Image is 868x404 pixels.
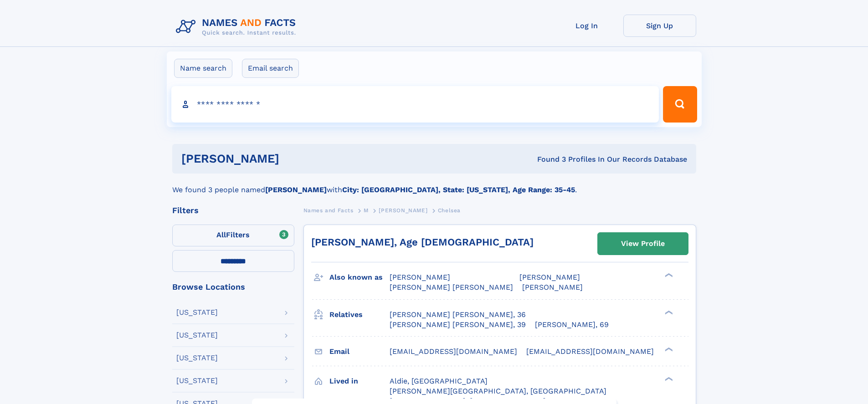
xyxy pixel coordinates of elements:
h1: [PERSON_NAME] [181,153,408,164]
b: [PERSON_NAME] [265,185,327,194]
span: [PERSON_NAME] [390,273,450,281]
div: ❯ [663,309,673,315]
a: [PERSON_NAME] [PERSON_NAME], 36 [390,310,526,320]
div: Browse Locations [172,283,294,291]
div: Filters [172,206,294,215]
img: Logo Names and Facts [172,15,303,39]
a: [PERSON_NAME], 69 [535,320,609,330]
button: Search Button [663,86,697,123]
span: All [216,230,226,239]
div: We found 3 people named with . [172,174,696,195]
span: [EMAIL_ADDRESS][DOMAIN_NAME] [390,347,517,356]
label: Filters [172,225,294,246]
a: View Profile [598,233,688,255]
h3: Relatives [329,307,390,322]
label: Name search [174,59,232,78]
div: View Profile [621,233,665,254]
div: [US_STATE] [176,332,218,339]
span: [PERSON_NAME] [519,273,580,281]
h3: Email [329,344,390,359]
span: Chelsea [438,207,461,214]
span: [PERSON_NAME] [522,283,583,291]
span: M [364,207,369,214]
a: Log In [550,15,623,37]
a: Names and Facts [303,205,354,216]
a: Sign Up [623,15,696,37]
div: [US_STATE] [176,309,218,316]
a: [PERSON_NAME] [PERSON_NAME], 39 [390,320,526,330]
h3: Lived in [329,373,390,389]
span: [EMAIL_ADDRESS][DOMAIN_NAME] [526,347,654,356]
a: [PERSON_NAME], Age [DEMOGRAPHIC_DATA] [311,236,534,248]
div: ❯ [663,376,673,382]
div: ❯ [663,272,673,278]
label: Email search [242,59,299,78]
div: [US_STATE] [176,377,218,384]
b: City: [GEOGRAPHIC_DATA], State: [US_STATE], Age Range: 35-45 [342,185,575,194]
a: M [364,205,369,216]
span: [PERSON_NAME][GEOGRAPHIC_DATA], [GEOGRAPHIC_DATA] [390,387,606,395]
span: [PERSON_NAME] [379,207,427,214]
span: [PERSON_NAME] [PERSON_NAME] [390,283,513,291]
div: [US_STATE] [176,354,218,362]
div: Found 3 Profiles In Our Records Database [408,154,687,164]
input: search input [171,86,659,123]
a: [PERSON_NAME] [379,205,427,216]
span: Aldie, [GEOGRAPHIC_DATA] [390,377,488,385]
div: ❯ [663,346,673,352]
h3: Also known as [329,270,390,285]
